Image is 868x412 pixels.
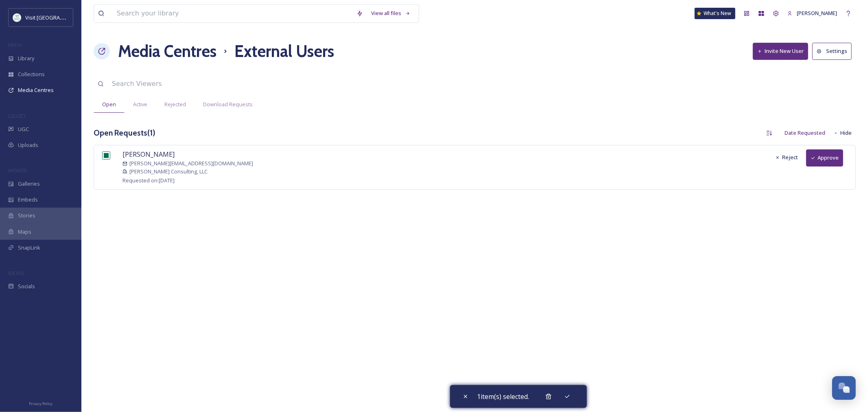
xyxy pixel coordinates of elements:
[203,101,253,108] span: Download Requests
[8,167,27,173] span: WIDGETS
[29,398,52,408] a: Privacy Policy
[367,5,415,21] a: View all files
[18,212,35,219] span: Stories
[829,125,856,141] button: Hide
[18,141,38,149] span: Uploads
[122,150,175,159] span: [PERSON_NAME]
[118,39,216,64] a: Media Centres
[122,177,175,184] span: Requested on: [DATE]
[812,43,852,59] button: Settings
[18,125,29,133] span: UGC
[18,196,38,204] span: Embeds
[8,270,24,276] span: SOCIALS
[18,86,54,94] span: Media Centres
[832,376,856,400] button: Open Chat
[108,75,297,93] input: Search Viewers
[18,55,34,62] span: Library
[94,127,155,139] h3: Open Requests ( 1 )
[13,13,21,22] img: download%20%281%29.jpeg
[812,43,856,59] a: Settings
[783,5,841,21] a: [PERSON_NAME]
[18,70,45,78] span: Collections
[695,8,735,19] a: What's New
[29,401,52,406] span: Privacy Policy
[18,244,40,252] span: SnapLink
[797,9,837,17] span: [PERSON_NAME]
[477,392,529,401] span: 1 item(s) selected.
[806,149,843,166] button: Approve
[234,39,334,64] h1: External Users
[18,228,31,236] span: Maps
[133,101,147,108] span: Active
[18,283,35,290] span: Socials
[753,43,808,59] button: Invite New User
[8,113,26,119] span: COLLECT
[781,125,829,141] div: Date Requested
[129,160,253,167] span: [PERSON_NAME][EMAIL_ADDRESS][DOMAIN_NAME]
[8,42,22,48] span: MEDIA
[18,180,40,188] span: Galleries
[102,101,116,108] span: Open
[164,101,186,108] span: Rejected
[129,168,208,175] span: [PERSON_NAME] Consulting, LLC
[113,4,352,22] input: Search your library
[25,13,88,21] span: Visit [GEOGRAPHIC_DATA]
[771,149,802,165] button: Reject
